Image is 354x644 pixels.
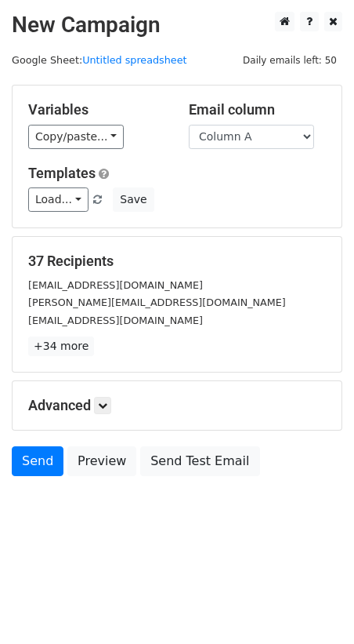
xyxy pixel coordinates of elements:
a: Send [12,446,63,476]
a: +34 more [28,337,94,356]
small: Google Sheet: [12,54,187,66]
h5: Variables [28,101,165,118]
h2: New Campaign [12,12,342,38]
a: Send Test Email [140,446,259,476]
h5: Advanced [28,397,326,414]
a: Daily emails left: 50 [237,54,342,66]
a: Preview [67,446,136,476]
span: Daily emails left: 50 [237,52,342,69]
a: Load... [28,187,88,212]
iframe: Chat Widget [276,569,354,644]
button: Save [113,187,154,212]
small: [EMAIL_ADDRESS][DOMAIN_NAME] [28,279,203,291]
h5: Email column [189,101,326,118]
h5: 37 Recipients [28,253,326,270]
small: [EMAIL_ADDRESS][DOMAIN_NAME] [28,315,203,326]
small: [PERSON_NAME][EMAIL_ADDRESS][DOMAIN_NAME] [28,297,286,308]
a: Untitled spreadsheet [82,54,186,66]
a: Templates [28,165,96,181]
a: Copy/paste... [28,125,124,149]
